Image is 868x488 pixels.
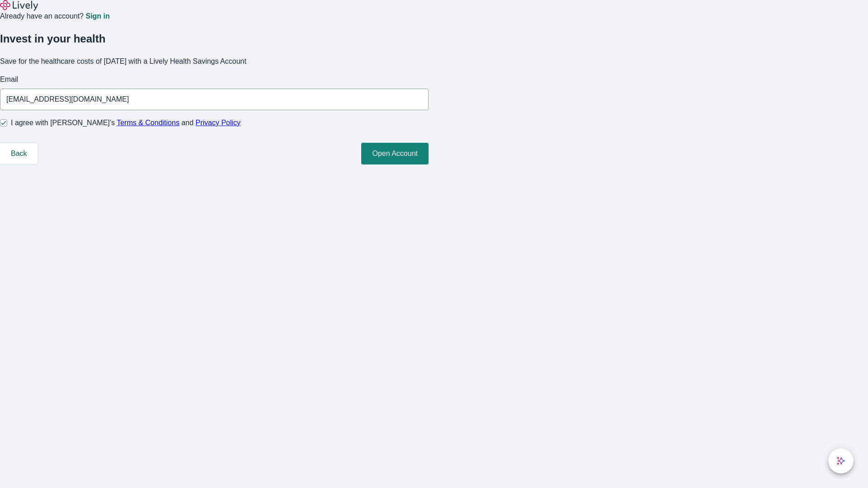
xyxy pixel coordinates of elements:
svg: Lively AI Assistant [836,456,845,465]
a: Sign in [85,13,109,20]
span: I agree with [PERSON_NAME]’s and [11,117,241,128]
a: Terms & Conditions [117,119,179,127]
a: Privacy Policy [196,119,241,127]
button: Open Account [361,143,429,164]
button: chat [828,448,854,474]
